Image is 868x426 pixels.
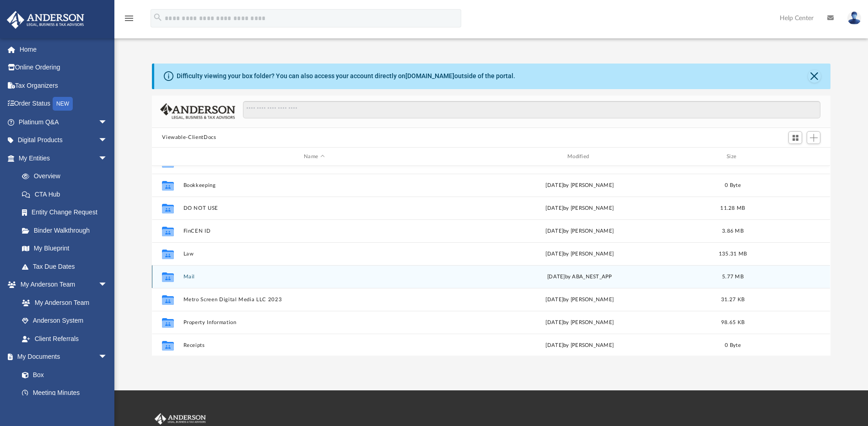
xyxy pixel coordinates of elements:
div: [DATE] by [PERSON_NAME] [449,181,711,190]
button: DO NOT USE [183,205,445,211]
button: Property Information [183,319,445,325]
span: arrow_drop_down [98,348,117,367]
a: Binder Walkthrough [13,221,121,240]
img: User Pic [847,11,861,25]
span: 135.31 MB [719,251,747,256]
span: 98.65 KB [721,320,744,325]
a: Entity Change Request [13,203,121,222]
a: Tax Organizers [6,76,121,95]
span: 11.28 MB [721,206,745,211]
div: [DATE] by [PERSON_NAME] [449,319,711,327]
button: FinCEN ID [183,228,445,234]
span: arrow_drop_down [98,149,117,168]
a: Platinum Q&Aarrow_drop_down [6,113,121,131]
a: Online Ordering [6,59,121,77]
div: id [156,153,179,161]
img: Anderson Advisors Platinum Portal [4,11,87,29]
div: [DATE] by [PERSON_NAME] [449,227,711,235]
button: Receipts [183,342,445,348]
div: [DATE] by [PERSON_NAME] [449,341,711,350]
div: [DATE] by ABA_NEST_APP [449,273,711,281]
span: 5.77 MB [722,274,744,279]
div: Name [183,153,445,161]
button: Add [807,131,820,144]
button: Switch to Grid View [788,131,802,144]
button: Law [183,251,445,257]
span: arrow_drop_down [98,113,117,132]
a: CTA Hub [13,185,121,203]
a: menu [124,17,135,24]
span: 3.86 MB [722,229,744,234]
div: NEW [53,97,73,111]
a: My Documentsarrow_drop_down [6,348,117,366]
a: My Anderson Team [13,293,112,312]
div: Difficulty viewing your box folder? You can also access your account directly on outside of the p... [177,71,515,81]
input: Search files and folders [243,101,820,118]
button: Close [808,70,821,83]
a: Anderson System [13,312,117,330]
a: Meeting Minutes [13,384,117,402]
a: Overview [13,167,121,186]
div: grid [152,166,830,355]
a: [DOMAIN_NAME] [405,72,454,80]
a: Box [13,366,112,384]
i: search [153,12,163,22]
button: Metro Screen Digital Media LLC 2023 [183,297,445,303]
div: [DATE] by [PERSON_NAME] [449,250,711,258]
div: Modified [449,153,711,161]
a: My Entitiesarrow_drop_down [6,149,121,167]
a: Order StatusNEW [6,95,121,113]
i: menu [124,13,135,24]
span: arrow_drop_down [98,131,117,150]
div: [DATE] by [PERSON_NAME] [449,204,711,213]
button: Mail [183,274,445,280]
span: 31.27 KB [721,297,744,302]
a: Tax Due Dates [13,257,121,276]
a: Digital Productsarrow_drop_down [6,131,121,149]
button: Viewable-ClientDocs [162,133,216,142]
span: 0 Byte [725,183,741,188]
div: Size [715,153,751,161]
a: My Blueprint [13,240,117,258]
a: Client Referrals [13,330,117,348]
div: [DATE] by [PERSON_NAME] [449,296,711,304]
a: My Anderson Teamarrow_drop_down [6,276,117,294]
button: Bookkeeping [183,182,445,188]
span: arrow_drop_down [98,276,117,294]
img: Anderson Advisors Platinum Portal [153,413,208,425]
div: id [755,153,819,161]
a: Home [6,40,121,59]
span: 0 Byte [725,343,741,348]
